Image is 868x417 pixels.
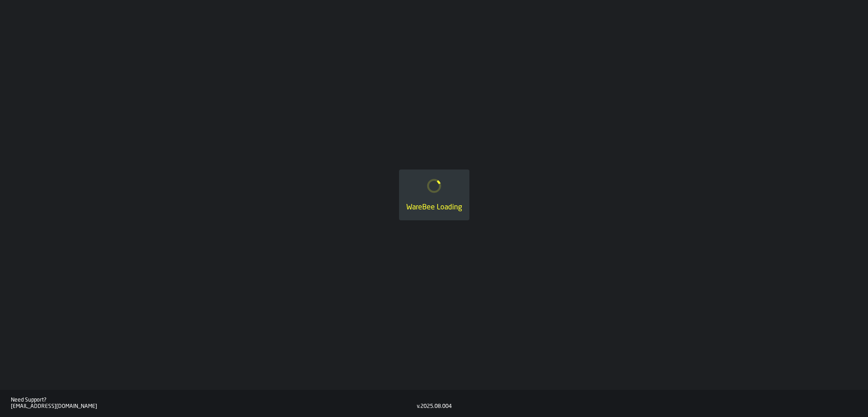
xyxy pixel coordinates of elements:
a: Need Support?[EMAIL_ADDRESS][DOMAIN_NAME] [11,397,417,410]
div: [EMAIL_ADDRESS][DOMAIN_NAME] [11,403,417,410]
div: 2025.08.004 [420,403,452,410]
div: Need Support? [11,397,417,403]
div: WareBee Loading [406,202,462,213]
div: v. [417,403,420,410]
